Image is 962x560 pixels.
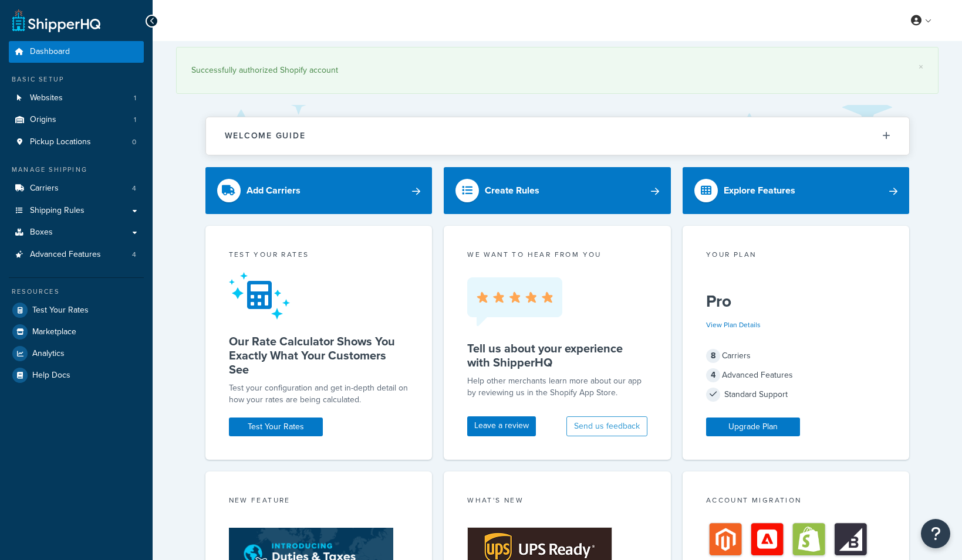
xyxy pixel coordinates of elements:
[9,343,144,364] a: Analytics
[467,341,647,369] h5: Tell us about your experience with ShipperHQ
[229,249,409,263] div: Test your rates
[706,348,886,364] div: Carriers
[30,47,70,57] span: Dashboard
[706,249,886,263] div: Your Plan
[134,93,136,103] span: 1
[206,117,909,154] button: Welcome Guide
[706,367,886,383] div: Advanced Features
[229,495,409,508] div: New Feature
[32,371,70,381] span: Help Docs
[467,416,536,436] a: Leave a review
[32,306,89,315] span: Test Your Rates
[9,131,144,153] li: Pickup Locations
[30,93,63,103] span: Websites
[9,41,144,63] a: Dashboard
[566,416,647,436] button: Send us feedback
[706,368,720,382] span: 4
[706,386,886,403] div: Standard Support
[225,131,306,140] h2: Welcome Guide
[9,222,144,243] a: Boxes
[229,334,409,376] h5: Our Rate Calculator Shows You Exactly What Your Customers See
[9,287,144,297] div: Resources
[706,292,886,311] h5: Pro
[191,62,923,79] div: Successfully authorized Shopify account
[706,349,720,363] span: 8
[30,115,56,125] span: Origins
[467,249,647,260] p: we want to hear from you
[30,184,59,194] span: Carriers
[9,178,144,199] li: Carriers
[9,300,144,321] a: Test Your Rates
[9,131,144,153] a: Pickup Locations0
[706,320,761,330] a: View Plan Details
[467,375,647,399] p: Help other merchants learn more about our app by reviewing us in the Shopify App Store.
[919,62,923,72] a: ×
[9,165,144,175] div: Manage Shipping
[9,244,144,266] li: Advanced Features
[706,495,886,508] div: Account Migration
[706,418,800,436] a: Upgrade Plan
[134,115,136,125] span: 1
[9,365,144,386] a: Help Docs
[9,109,144,131] li: Origins
[9,244,144,266] a: Advanced Features4
[683,167,910,214] a: Explore Features
[724,182,795,199] div: Explore Features
[9,200,144,222] a: Shipping Rules
[30,250,101,260] span: Advanced Features
[229,418,323,436] a: Test Your Rates
[132,250,136,260] span: 4
[9,178,144,199] a: Carriers4
[921,519,950,548] button: Open Resource Center
[32,327,76,337] span: Marketplace
[9,87,144,109] li: Websites
[229,382,409,406] div: Test your configuration and get in-depth detail on how your rates are being calculated.
[30,228,53,237] span: Boxes
[32,349,65,359] span: Analytics
[9,74,144,84] div: Basic Setup
[30,137,91,147] span: Pickup Locations
[9,109,144,131] a: Origins1
[467,495,647,508] div: What's New
[247,182,301,199] div: Add Carriers
[132,137,136,147] span: 0
[9,321,144,342] a: Marketplace
[485,182,539,199] div: Create Rules
[9,87,144,109] a: Websites1
[132,184,136,194] span: 4
[444,167,671,214] a: Create Rules
[30,206,85,216] span: Shipping Rules
[205,167,433,214] a: Add Carriers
